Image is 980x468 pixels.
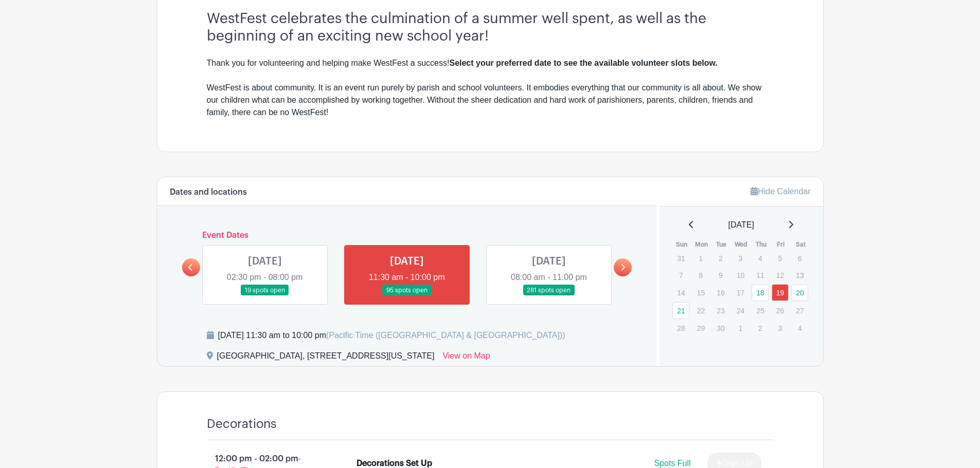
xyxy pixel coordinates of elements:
[207,417,277,432] h4: Decorations
[772,320,789,336] p: 3
[712,303,729,319] p: 23
[672,302,689,319] a: 21
[791,250,808,266] p: 6
[752,267,769,283] p: 11
[200,231,614,240] h6: Event Dates
[449,59,717,67] strong: Select your preferred date to see the available volunteer slots below.
[772,303,789,319] p: 26
[791,284,808,301] a: 20
[751,187,810,196] a: Hide Calendar
[207,57,774,69] div: Thank you for volunteering and helping make WestFest a success!
[791,267,808,283] p: 13
[732,320,749,336] p: 1
[711,239,732,250] th: Tue
[326,331,565,340] span: (Pacific Time ([GEOGRAPHIC_DATA] & [GEOGRAPHIC_DATA]))
[772,284,789,301] a: 19
[752,320,769,336] p: 2
[772,267,789,283] p: 12
[752,284,769,301] a: 18
[712,285,729,301] p: 16
[732,285,749,301] p: 17
[728,219,754,231] span: [DATE]
[692,250,709,266] p: 1
[672,285,689,301] p: 14
[217,350,435,366] div: [GEOGRAPHIC_DATA], [STREET_ADDRESS][US_STATE]
[751,239,771,250] th: Thu
[692,239,712,250] th: Mon
[692,285,709,301] p: 15
[654,459,690,467] span: Spots Full
[692,267,709,283] p: 8
[752,303,769,319] p: 25
[207,82,774,119] div: WestFest is about community. It is an event run purely by parish and school volunteers. It embodi...
[771,239,791,250] th: Fri
[732,303,749,319] p: 24
[672,320,689,336] p: 28
[772,250,789,266] p: 5
[170,188,247,197] h6: Dates and locations
[712,267,729,283] p: 9
[712,320,729,336] p: 30
[791,239,811,250] th: Sat
[752,250,769,266] p: 4
[692,320,709,336] p: 29
[218,329,565,342] div: [DATE] 11:30 am to 10:00 pm
[791,320,808,336] p: 4
[732,267,749,283] p: 10
[712,250,729,266] p: 2
[732,250,749,266] p: 3
[732,239,752,250] th: Wed
[672,250,689,266] p: 31
[672,239,692,250] th: Sun
[692,303,709,319] p: 22
[791,303,808,319] p: 27
[672,267,689,283] p: 7
[442,350,490,366] a: View on Map
[207,10,774,45] h3: WestFest celebrates the culmination of a summer well spent, as well as the beginning of an exciti...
